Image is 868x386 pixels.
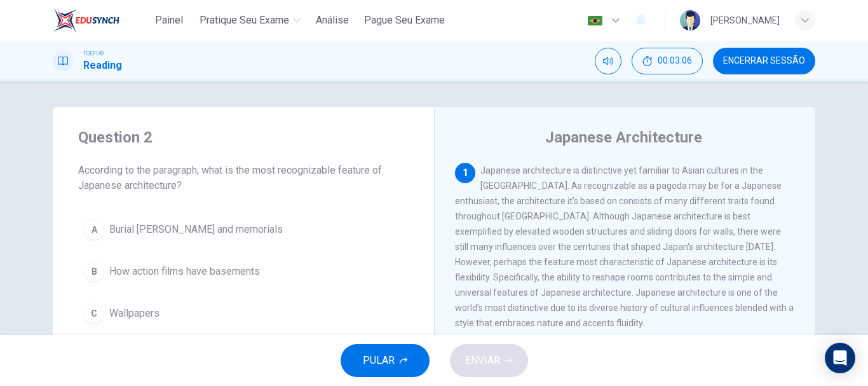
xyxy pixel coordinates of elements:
[78,214,409,245] button: ABurial [PERSON_NAME] and memorials
[53,8,119,33] img: EduSynch logo
[710,13,780,28] div: [PERSON_NAME]
[194,9,306,32] button: Pratique seu exame
[311,9,354,32] button: Análise
[200,13,289,28] span: Pratique seu exame
[109,264,260,279] span: How action films have basements
[84,303,104,324] div: C
[455,165,794,328] span: Japanese architecture is distinctive yet familiar to Asian cultures in the [GEOGRAPHIC_DATA]. As ...
[363,352,395,369] span: PULAR
[723,56,805,66] span: Encerrar Sessão
[149,9,189,32] button: Painel
[84,261,104,282] div: B
[341,344,430,377] button: PULAR
[84,219,104,240] div: A
[53,8,149,33] a: EduSynch logo
[83,58,122,73] h1: Reading
[455,163,475,183] div: 1
[595,48,621,74] div: Silenciar
[78,256,409,287] button: BHow action films have basements
[359,9,450,32] button: Pague Seu Exame
[83,49,104,58] span: TOEFL®
[825,343,855,373] div: Open Intercom Messenger
[545,127,702,148] h4: Japanese Architecture
[155,13,183,28] span: Painel
[109,222,283,237] span: Burial [PERSON_NAME] and memorials
[713,48,815,74] button: Encerrar Sessão
[658,56,692,66] span: 00:03:06
[78,163,409,193] span: According to the paragraph, what is the most recognizable feature of Japanese architecture?
[364,13,445,28] span: Pague Seu Exame
[680,10,700,31] img: Profile picture
[109,306,159,321] span: Wallpapers
[632,48,703,74] div: Esconder
[587,16,603,25] img: pt
[78,127,409,148] h4: Question 2
[632,48,703,74] button: 00:03:06
[78,298,409,329] button: CWallpapers
[316,13,349,28] span: Análise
